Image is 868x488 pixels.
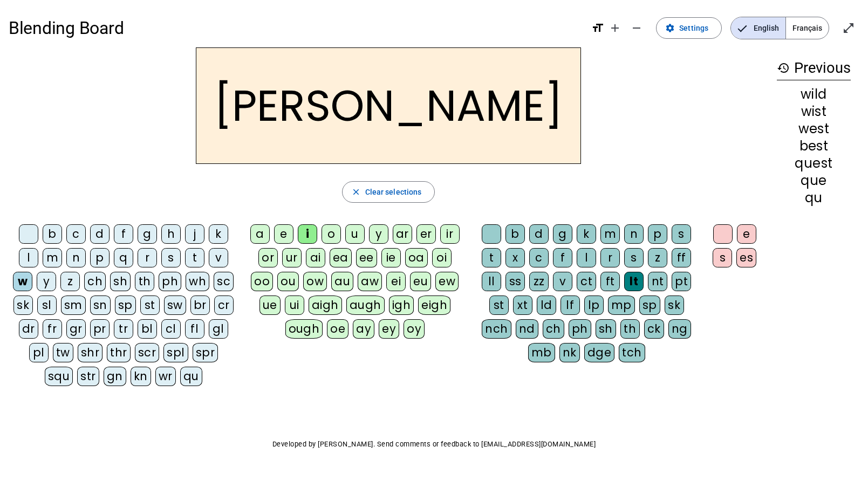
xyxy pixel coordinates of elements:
[410,272,431,291] div: eu
[78,343,103,362] div: shr
[250,224,270,244] div: a
[164,295,186,315] div: sw
[84,272,106,291] div: ch
[386,272,406,291] div: ei
[346,295,385,315] div: augh
[9,438,859,451] p: Developed by [PERSON_NAME]. Send comments or feedback to [EMAIL_ADDRESS][DOMAIN_NAME]
[53,343,73,362] div: tw
[668,319,691,339] div: ng
[440,224,460,244] div: ir
[185,319,204,339] div: fl
[110,272,131,291] div: sh
[322,224,341,244] div: o
[648,248,667,267] div: z
[777,61,790,74] mat-icon: history
[777,140,851,153] div: best
[115,295,136,315] div: sp
[482,319,511,339] div: nch
[656,17,722,39] button: Settings
[609,22,621,35] mat-icon: add
[43,248,62,267] div: m
[327,319,348,339] div: oe
[620,319,640,339] div: th
[648,224,667,244] div: p
[66,319,86,339] div: gr
[163,343,188,362] div: spl
[624,272,644,291] div: lt
[665,295,684,315] div: sk
[356,248,377,267] div: ee
[330,248,352,267] div: ea
[379,319,399,339] div: ey
[13,272,32,291] div: w
[259,295,281,315] div: ue
[298,224,317,244] div: i
[482,272,501,291] div: ll
[584,343,615,362] div: dge
[90,295,111,315] div: sn
[553,248,572,267] div: f
[513,295,532,315] div: xt
[505,272,525,291] div: ss
[777,122,851,135] div: west
[529,248,549,267] div: c
[185,248,204,267] div: t
[303,272,327,291] div: ow
[672,248,691,267] div: ff
[37,272,56,291] div: y
[90,319,110,339] div: pr
[19,248,38,267] div: l
[418,295,450,315] div: eigh
[777,56,851,80] h3: Previous
[365,185,422,198] span: Clear selections
[777,88,851,101] div: wild
[569,319,591,339] div: ph
[553,272,572,291] div: v
[114,248,133,267] div: q
[209,319,228,339] div: gl
[604,17,626,39] button: Increase font size
[489,295,509,315] div: st
[435,272,459,291] div: ew
[193,343,218,362] div: spr
[353,319,374,339] div: ay
[77,367,99,386] div: str
[600,272,620,291] div: ft
[90,248,110,267] div: p
[577,272,596,291] div: ct
[358,272,382,291] div: aw
[309,295,342,315] div: aigh
[405,248,428,267] div: oa
[159,272,181,291] div: ph
[155,367,176,386] div: wr
[180,367,202,386] div: qu
[559,343,580,362] div: nk
[306,248,325,267] div: ai
[135,343,160,362] div: scr
[140,295,160,315] div: st
[114,319,133,339] div: tr
[161,248,181,267] div: s
[596,319,616,339] div: sh
[786,17,829,39] span: Français
[114,224,133,244] div: f
[66,224,86,244] div: c
[342,181,435,203] button: Clear selections
[577,248,596,267] div: l
[138,224,157,244] div: g
[553,224,572,244] div: g
[186,272,209,291] div: wh
[672,272,691,291] div: pt
[389,295,414,315] div: igh
[107,343,131,362] div: thr
[393,224,412,244] div: ar
[190,295,210,315] div: br
[104,367,126,386] div: gn
[543,319,564,339] div: ch
[730,17,829,39] mat-button-toggle-group: Language selection
[838,17,859,39] button: Enter full screen
[561,295,580,315] div: lf
[43,319,62,339] div: fr
[214,272,234,291] div: sc
[345,224,365,244] div: u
